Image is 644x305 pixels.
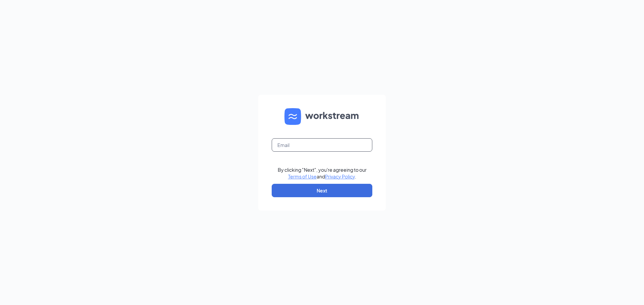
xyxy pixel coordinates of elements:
[284,108,360,125] img: WS logo and Workstream text
[272,184,372,197] button: Next
[325,173,355,179] a: Privacy Policy
[288,173,317,179] a: Terms of Use
[272,138,372,152] input: Email
[278,166,367,180] div: By clicking "Next", you're agreeing to our and .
